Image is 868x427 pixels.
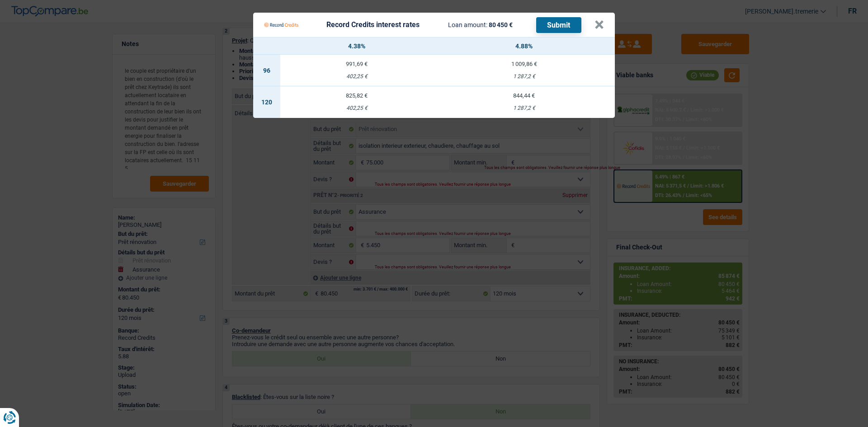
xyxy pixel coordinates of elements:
[489,21,513,28] span: 80 450 €
[280,93,433,99] div: 825,82 €
[433,93,615,99] div: 844,44 €
[536,17,581,33] button: Submit
[253,86,280,118] td: 120
[253,55,280,86] td: 96
[280,61,433,67] div: 991,69 €
[280,74,433,80] div: 402,25 €
[594,20,604,29] button: ×
[433,61,615,67] div: 1 009,86 €
[280,105,433,111] div: 402,25 €
[433,74,615,80] div: 1 287,2 €
[326,21,420,28] div: Record Credits interest rates
[448,21,487,28] span: Loan amount:
[264,16,298,33] img: Record Credits
[433,105,615,111] div: 1 287,2 €
[280,38,433,55] th: 4.38%
[433,38,615,55] th: 4.88%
